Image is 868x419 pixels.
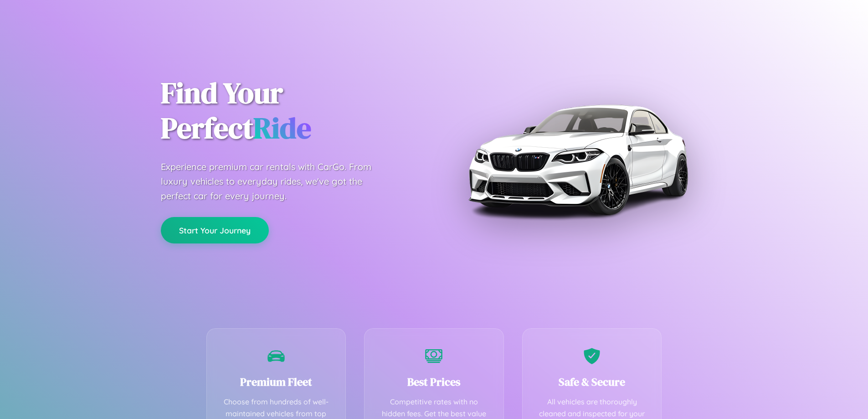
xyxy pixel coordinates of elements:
[464,46,692,274] img: Premium BMW car rental vehicle
[536,374,648,389] h3: Safe & Secure
[161,160,389,203] p: Experience premium car rentals with CarGo. From luxury vehicles to everyday rides, we've got the ...
[161,217,269,243] button: Start Your Journey
[253,108,311,148] span: Ride
[221,374,332,389] h3: Premium Fleet
[378,374,490,389] h3: Best Prices
[161,76,421,146] h1: Find Your Perfect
